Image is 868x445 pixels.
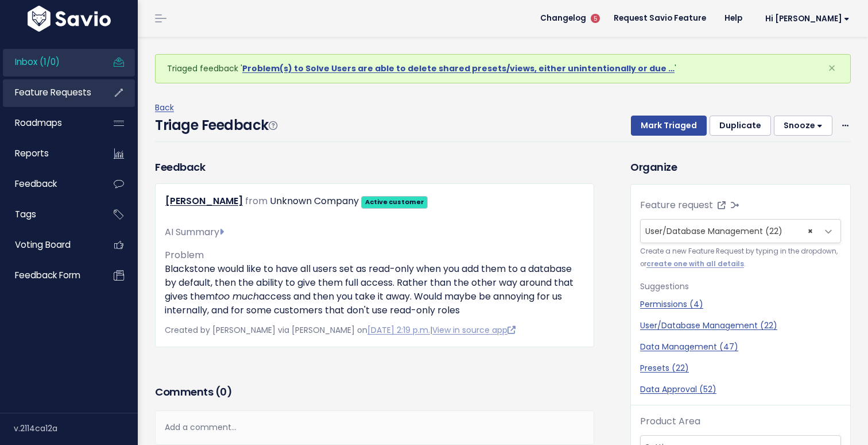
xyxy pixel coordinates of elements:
a: Help [715,10,751,27]
a: View in source app [432,324,516,336]
button: Duplicate [710,116,771,136]
span: Inbox (1/0) [15,56,60,68]
strong: Active customer [365,197,424,206]
a: create one with all details [646,259,744,268]
p: Blackstone would like to have all users set as read-only when you add them to a database by defau... [165,262,584,317]
h3: Comments ( ) [155,384,594,400]
button: Close [816,55,847,82]
a: Hi [PERSON_NAME] [751,10,859,28]
p: Suggestions [640,279,841,294]
span: Feedback [15,178,57,190]
h3: Feedback [155,159,205,175]
span: × [828,59,836,78]
small: Create a new Feature Request by typing in the dropdown, or . [640,245,841,270]
a: Problem(s) to Solve Users are able to delete shared presets/views, either unintentionally or due … [242,63,675,74]
span: Feedback form [15,269,80,281]
span: AI Summary [165,225,224,239]
button: Mark Triaged [631,116,707,136]
div: Add a comment... [155,411,594,444]
div: Unknown Company [270,193,359,210]
h3: Organize [630,159,851,175]
a: Feedback form [3,262,95,289]
div: Triaged feedback ' ' [155,54,851,83]
a: User/Database Management (22) [640,320,841,332]
div: v.2114ca12a [14,413,138,443]
a: [DATE] 2:19 p.m. [367,324,430,336]
a: Feature Requests [3,79,95,106]
label: Feature request [640,198,713,212]
span: from [245,194,268,208]
span: 0 [220,385,227,399]
span: Changelog [540,14,586,22]
span: Created by [PERSON_NAME] via [PERSON_NAME] on | [165,324,516,336]
img: logo-white.9d6f32f41409.svg [25,6,114,32]
a: Reports [3,140,95,167]
a: Feedback [3,171,95,197]
em: too much [215,290,259,303]
a: Presets (22) [640,362,841,374]
span: Tags [15,208,36,220]
span: Roadmaps [15,117,62,129]
a: Inbox (1/0) [3,49,95,75]
span: User/Database Management (22) [645,225,782,237]
a: [PERSON_NAME] [165,194,243,208]
button: Snooze [774,116,832,136]
span: Voting Board [15,239,71,251]
span: Hi [PERSON_NAME] [765,14,850,23]
span: 5 [591,14,600,23]
a: Data Management (47) [640,341,841,353]
span: Problem [165,248,204,262]
h4: Triage Feedback [155,115,277,136]
span: × [808,220,813,243]
a: Tags [3,201,95,228]
label: Product Area [640,415,700,428]
a: Roadmaps [3,110,95,136]
a: Permissions (4) [640,298,841,310]
a: Request Savio Feature [604,10,715,27]
span: Reports [15,147,49,159]
a: Voting Board [3,232,95,258]
a: Data Approval (52) [640,383,841,396]
span: Feature Requests [15,86,91,98]
a: Back [155,102,174,113]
